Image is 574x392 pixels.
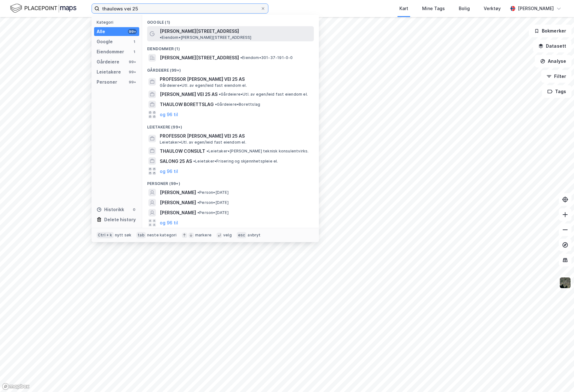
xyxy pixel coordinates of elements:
[160,101,214,108] span: THAULOW BORETTSLAG
[160,189,196,196] span: [PERSON_NAME]
[206,149,309,154] span: Leietaker • [PERSON_NAME] teknisk konsulentvirks.
[97,78,117,86] div: Personer
[160,27,239,35] span: [PERSON_NAME][STREET_ADDRESS]
[160,75,311,83] span: PROFESSOR [PERSON_NAME] VEI 25 AS
[193,159,195,163] span: •
[128,69,137,74] div: 99+
[160,209,196,217] span: [PERSON_NAME]
[541,70,571,83] button: Filter
[219,92,308,97] span: Gårdeiere • Utl. av egen/leid fast eiendom el.
[542,362,574,392] div: Kontrollprogram for chat
[97,28,105,35] div: Alle
[147,233,177,238] div: neste kategori
[160,35,162,40] span: •
[160,199,196,206] span: [PERSON_NAME]
[197,200,199,205] span: •
[223,233,232,238] div: velg
[10,3,76,14] img: logo.f888ab2527a4732fd821a326f86c7f29.svg
[542,362,574,392] iframe: Chat Widget
[248,233,260,238] div: avbryt
[132,39,137,44] div: 1
[115,233,132,238] div: nytt søk
[197,190,199,195] span: •
[518,5,554,12] div: [PERSON_NAME]
[160,35,252,40] span: Eiendom • [PERSON_NAME][STREET_ADDRESS]
[422,5,445,12] div: Mine Tags
[160,219,178,227] button: og 96 til
[97,58,119,66] div: Gårdeiere
[197,210,229,215] span: Person • [DATE]
[160,132,311,140] span: PROFESSOR [PERSON_NAME] VEI 25 AS
[142,15,319,26] div: Google (1)
[132,49,137,54] div: 1
[559,277,571,289] img: 9k=
[97,38,113,45] div: Google
[219,92,221,97] span: •
[160,157,192,165] span: SALONG 25 AS
[529,25,571,37] button: Bokmerker
[240,55,242,60] span: •
[535,55,571,68] button: Analyse
[97,48,124,56] div: Eiendommer
[197,200,229,205] span: Person • [DATE]
[142,176,319,187] div: Personer (99+)
[142,63,319,74] div: Gårdeiere (99+)
[160,91,218,98] span: [PERSON_NAME] VEI 25 AS
[97,20,139,25] div: Kategori
[128,59,137,64] div: 99+
[160,83,247,88] span: Gårdeiere • Utl. av egen/leid fast eiendom el.
[97,206,124,213] div: Historikk
[240,55,293,60] span: Eiendom • 301-37-191-0-0
[2,383,30,390] a: Mapbox homepage
[215,102,260,107] span: Gårdeiere • Borettslag
[542,85,571,98] button: Tags
[128,29,137,34] div: 99+
[197,210,199,215] span: •
[197,190,229,195] span: Person • [DATE]
[97,68,121,76] div: Leietakere
[97,232,114,238] div: Ctrl + k
[195,233,212,238] div: markere
[533,40,571,52] button: Datasett
[206,149,208,153] span: •
[160,140,246,145] span: Leietaker • Utl. av egen/leid fast eiendom el.
[160,111,178,118] button: og 96 til
[160,167,178,175] button: og 96 til
[193,159,278,164] span: Leietaker • Frisering og skjønnhetspleie el.
[142,120,319,131] div: Leietakere (99+)
[399,5,408,12] div: Kart
[484,5,501,12] div: Verktøy
[160,54,239,62] span: [PERSON_NAME][STREET_ADDRESS]
[142,41,319,53] div: Eiendommer (1)
[160,147,205,155] span: THAULOW CONSULT
[132,207,137,212] div: 0
[459,5,470,12] div: Bolig
[128,80,137,85] div: 99+
[215,102,217,107] span: •
[237,232,247,238] div: esc
[104,216,136,223] div: Delete history
[136,232,146,238] div: tab
[99,4,260,13] input: Søk på adresse, matrikkel, gårdeiere, leietakere eller personer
